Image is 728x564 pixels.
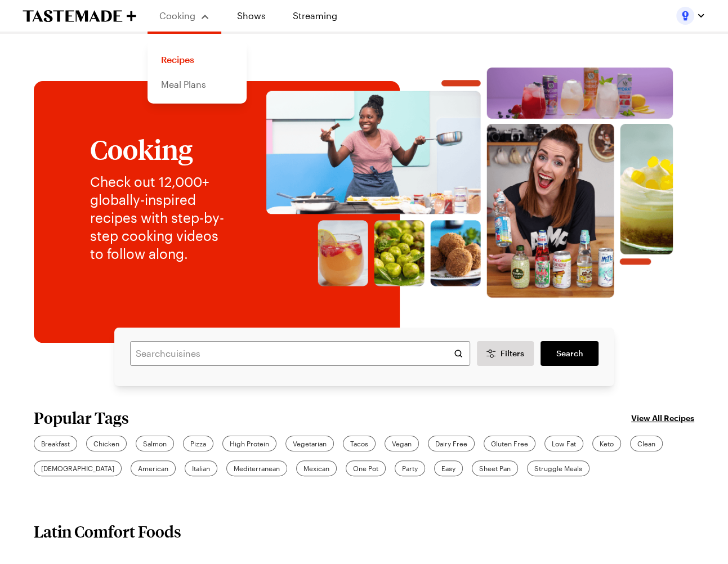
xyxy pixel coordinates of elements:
a: Mediterranean [226,460,287,476]
span: Salmon [143,438,167,449]
span: Low Fat [552,438,576,449]
span: One Pot [353,463,378,473]
span: Vegan [392,438,412,449]
button: Desktop filters [477,341,534,366]
a: Easy [434,460,463,476]
a: American [131,460,176,476]
a: High Protein [222,436,276,451]
a: Mexican [296,460,337,476]
a: Low Fat [544,436,583,451]
a: To Tastemade Home Page [23,10,136,23]
span: Italian [192,463,210,473]
a: Salmon [136,436,174,451]
img: Explore recipes [256,68,683,298]
h2: Latin Comfort Foods [34,521,181,541]
p: Check out 12,000+ globally-inspired recipes with step-by-step cooking videos to follow along. [90,173,234,263]
a: Clean [630,436,663,451]
span: Mexican [303,463,329,473]
span: Gluten Free [491,438,528,449]
a: [DEMOGRAPHIC_DATA] [34,460,122,476]
span: Party [402,463,418,473]
span: Easy [441,463,455,473]
a: Party [395,460,425,476]
span: Keto [600,438,614,449]
h1: Cooking [90,135,234,164]
a: Vegan [385,436,419,451]
span: Breakfast [41,438,70,449]
span: Sheet Pan [479,463,511,473]
a: Pizza [183,436,213,451]
span: Search [556,348,583,359]
a: Chicken [86,436,127,451]
a: View All Recipes [631,411,694,424]
a: Struggle Meals [527,460,589,476]
span: Clean [637,438,655,449]
a: Italian [185,460,217,476]
span: Pizza [190,438,206,449]
span: [DEMOGRAPHIC_DATA] [41,463,114,473]
img: Profile picture [676,7,694,25]
a: Recipes [154,47,240,72]
span: Vegetarian [293,438,327,449]
a: Breakfast [34,436,77,451]
span: Filters [500,348,524,359]
a: Keto [592,436,621,451]
a: Meal Plans [154,72,240,97]
a: Tacos [343,436,376,451]
span: Mediterranean [234,463,280,473]
div: Cooking [148,41,247,104]
button: Profile picture [676,7,705,25]
h2: Popular Tags [34,409,129,427]
a: filters [541,341,598,366]
span: American [138,463,168,473]
a: Dairy Free [428,436,475,451]
span: Chicken [93,438,119,449]
a: Gluten Free [484,436,535,451]
a: Sheet Pan [472,460,518,476]
span: Struggle Meals [534,463,582,473]
span: Dairy Free [435,438,467,449]
span: High Protein [230,438,269,449]
a: One Pot [346,460,386,476]
a: Vegetarian [285,436,334,451]
span: Cooking [159,10,195,21]
span: Tacos [350,438,368,449]
button: Cooking [159,5,210,27]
